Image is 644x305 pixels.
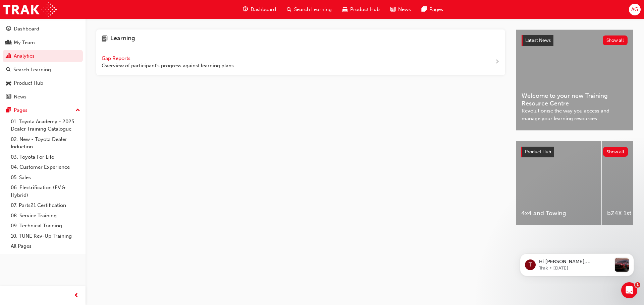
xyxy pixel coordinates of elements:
a: 03. Toyota For Life [8,152,83,162]
span: news-icon [6,94,11,100]
a: 09. Technical Training [8,221,83,231]
span: Revolutionise the way you access and manage your learning resources. [522,107,628,122]
span: car-icon [6,80,11,86]
button: Pages [3,104,83,117]
span: search-icon [287,5,291,14]
span: Dashboard [251,6,276,13]
a: Dashboard [3,23,83,35]
a: 10. TUNE Rev-Up Training [8,231,83,241]
a: 06. Electrification (EV & Hybrid) [8,182,83,200]
a: News [3,91,83,103]
span: Overview of participant's progress against learning plans. [102,62,235,70]
span: Product Hub [525,149,551,155]
div: Product Hub [14,79,43,87]
a: Latest NewsShow allWelcome to your new Training Resource CentreRevolutionise the way you access a... [516,29,633,131]
a: My Team [3,36,83,49]
a: 02. New - Toyota Dealer Induction [8,134,83,152]
a: Latest NewsShow all [522,35,628,46]
a: search-iconSearch Learning [281,3,337,16]
span: 1 [635,282,640,288]
h4: Learning [110,35,135,44]
span: search-icon [6,67,11,73]
div: My Team [14,39,35,47]
span: Pages [429,6,443,13]
span: up-icon [75,106,80,115]
a: car-iconProduct Hub [337,3,385,16]
a: All Pages [8,241,83,251]
span: Product Hub [350,6,380,13]
span: news-icon [390,5,395,14]
span: Gap Reports [102,55,132,61]
span: guage-icon [6,26,11,32]
a: Analytics [3,50,83,62]
span: chart-icon [6,53,11,59]
a: pages-iconPages [416,3,448,16]
a: 01. Toyota Academy - 2025 Dealer Training Catalogue [8,117,83,134]
span: guage-icon [243,5,248,14]
a: 05. Sales [8,172,83,183]
div: Search Learning [13,66,51,74]
a: Product HubShow all [521,147,628,157]
button: AG [629,4,641,15]
a: 07. Parts21 Certification [8,200,83,211]
a: Gap Reports Overview of participant's progress against learning plans.next-icon [96,49,505,75]
a: guage-iconDashboard [237,3,281,16]
span: learning-icon [102,35,108,44]
button: DashboardMy TeamAnalyticsSearch LearningProduct HubNews [3,21,83,104]
span: prev-icon [74,292,79,300]
div: Pages [14,106,28,114]
div: News [14,93,26,101]
span: Welcome to your new Training Resource Centre [522,92,628,107]
span: Latest News [525,37,551,43]
span: car-icon [342,5,347,14]
a: news-iconNews [385,3,416,16]
span: people-icon [6,40,11,46]
span: AG [631,6,638,13]
span: pages-icon [6,107,11,113]
iframe: Intercom live chat [621,282,637,298]
div: Dashboard [14,25,39,33]
span: next-icon [495,58,500,66]
img: Trak [3,2,57,17]
span: News [398,6,411,13]
iframe: Intercom notifications message [510,240,644,287]
a: 4x4 and Towing [516,141,601,225]
a: Search Learning [3,64,83,76]
span: Search Learning [294,6,332,13]
a: 08. Service Training [8,211,83,221]
button: Show all [603,147,628,157]
span: pages-icon [422,5,427,14]
a: 04. Customer Experience [8,162,83,172]
a: Product Hub [3,77,83,89]
span: 4x4 and Towing [521,210,596,217]
button: Show all [603,35,628,45]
